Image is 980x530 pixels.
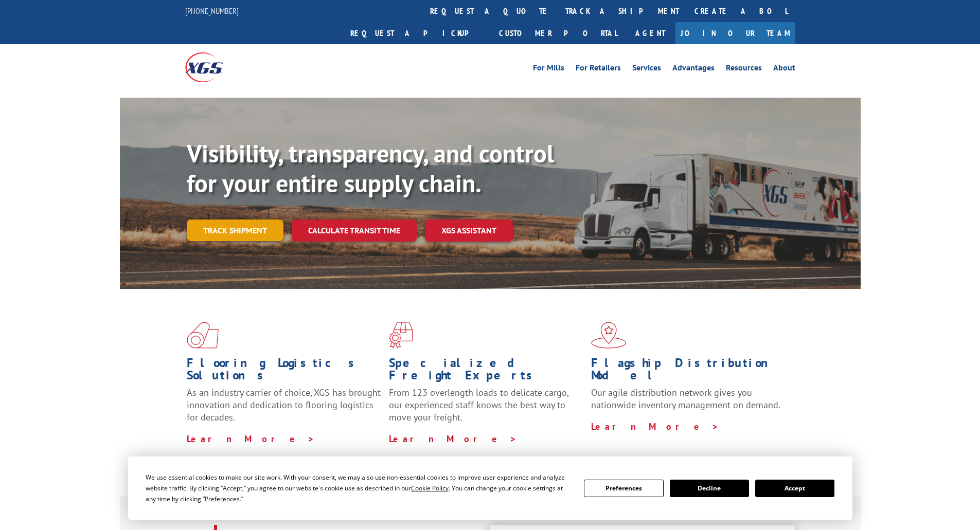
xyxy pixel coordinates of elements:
[755,480,834,497] button: Accept
[389,357,583,387] h1: Specialized Freight Experts
[675,22,795,44] a: Join Our Team
[187,387,381,423] span: As an industry carrier of choice, XGS has brought innovation and dedication to flooring logistics...
[591,421,719,432] a: Learn More >
[343,22,491,44] a: Request a pickup
[187,322,219,349] img: xgs-icon-total-supply-chain-intelligence-red
[187,433,315,445] a: Learn More >
[576,64,621,75] a: For Retailers
[533,64,564,75] a: For Mills
[292,220,417,242] a: Calculate transit time
[146,472,572,504] div: We use essential cookies to make our site work. With your consent, we may also use non-essential ...
[389,433,517,445] a: Learn More >
[185,6,239,16] a: [PHONE_NUMBER]
[389,387,583,432] p: From 123 overlength loads to delicate cargo, our experienced staff knows the best way to move you...
[584,480,663,497] button: Preferences
[205,495,240,503] span: Preferences
[632,64,661,75] a: Services
[773,64,795,75] a: About
[187,137,554,199] b: Visibility, transparency, and control for your entire supply chain.
[187,357,381,387] h1: Flooring Logistics Solutions
[128,456,852,520] div: Cookie Consent Prompt
[411,484,449,492] span: Cookie Policy
[591,357,786,387] h1: Flagship Distribution Model
[491,22,625,44] a: Customer Portal
[187,220,283,241] a: Track shipment
[726,64,762,75] a: Resources
[672,64,715,75] a: Advantages
[425,220,513,242] a: XGS ASSISTANT
[591,387,780,411] span: Our agile distribution network gives you nationwide inventory management on demand.
[625,22,675,44] a: Agent
[591,322,627,349] img: xgs-icon-flagship-distribution-model-red
[670,480,749,497] button: Decline
[389,322,413,349] img: xgs-icon-focused-on-flooring-red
